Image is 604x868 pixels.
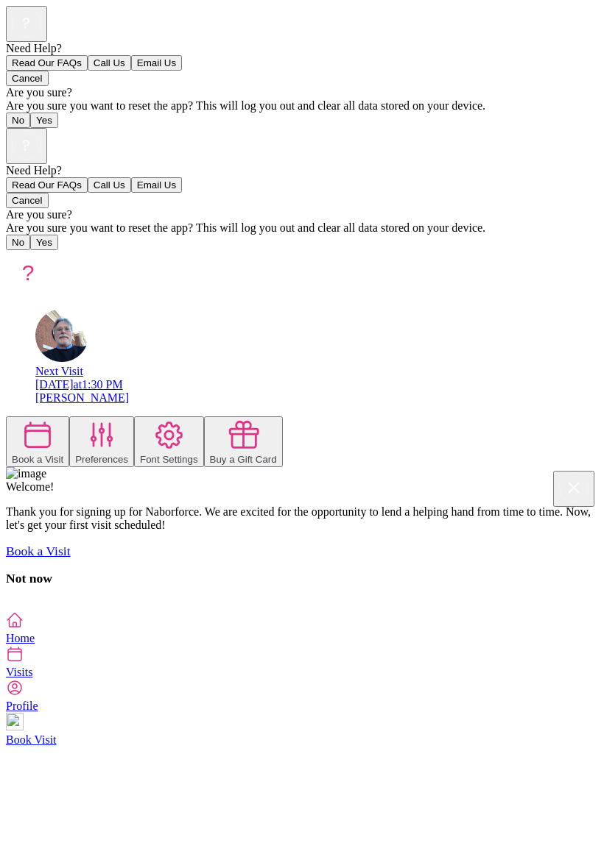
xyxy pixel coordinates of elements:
button: Read Our FAQs [6,55,88,71]
img: image [6,467,46,480]
button: Email Us [131,55,182,71]
div: [DATE] at 1:30 PM [35,378,598,391]
div: Book a Visit [12,454,63,465]
div: Font Settings [140,454,198,465]
div: Buy a Gift Card [210,454,277,465]
a: Not now [6,571,52,586]
div: Next Visit [35,365,598,378]
button: Yes [30,113,58,128]
a: Book Visit [6,713,598,746]
div: [PERSON_NAME] [35,391,598,405]
div: Are you sure? [6,86,598,99]
a: avatarNext Visit[DATE]at1:30 PM[PERSON_NAME] [35,352,598,405]
img: avatar [35,309,88,362]
span: Book Visit [6,733,57,746]
a: Visits [6,645,598,678]
p: Thank you for signing up for Naborforce. We are excited for the opportunity to lend a helping han... [6,505,598,532]
div: Preferences [75,454,128,465]
button: Font Settings [134,416,204,467]
button: Buy a Gift Card [204,416,283,467]
button: Email Us [131,177,182,193]
div: Welcome! [6,480,598,494]
a: avatar [35,352,88,364]
button: Cancel [6,193,49,208]
div: Are you sure you want to reset the app? This will log you out and clear all data stored on your d... [6,221,598,235]
button: Call Us [88,55,131,71]
button: Preferences [69,416,134,467]
div: Are you sure you want to reset the app? This will log you out and clear all data stored on your d... [6,99,598,113]
a: Home [6,611,598,644]
button: Call Us [88,177,131,193]
button: No [6,113,30,128]
button: Book a Visit [6,416,69,467]
button: No [6,235,30,250]
img: avatar [6,250,50,294]
div: Need Help? [6,164,598,177]
div: Are you sure? [6,208,598,221]
a: Profile [6,679,598,712]
div: Need Help? [6,42,598,55]
a: Book a Visit [6,544,71,558]
button: Cancel [6,71,49,86]
span: Visits [6,666,32,678]
span: Home [6,632,35,644]
button: Yes [30,235,58,250]
span: Profile [6,700,38,712]
button: Read Our FAQs [6,177,88,193]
